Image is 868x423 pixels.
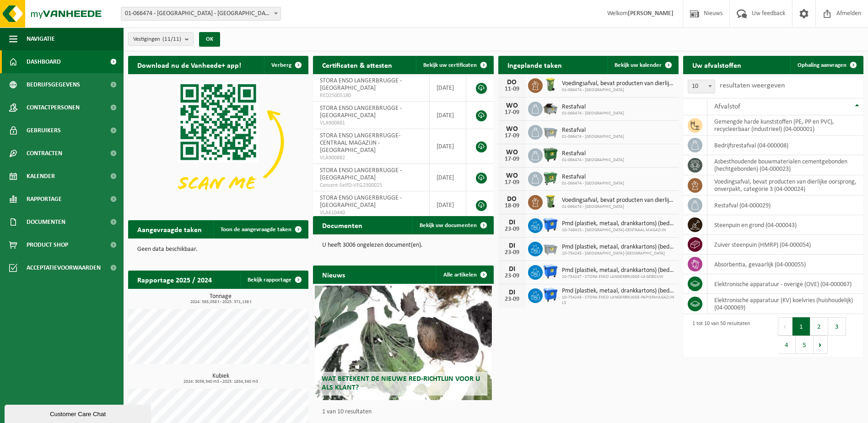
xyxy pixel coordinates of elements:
[503,179,521,186] div: 17-09
[707,155,863,175] td: asbesthoudende bouwmaterialen cementgebonden (hechtgebonden) (04-000023)
[707,294,863,314] td: elektronische apparatuur (KV) koelvries (huishoudelijk) (04-000069)
[503,249,521,256] div: 23-09
[430,74,467,102] td: [DATE]
[562,87,674,93] span: 01-066474 - [GEOGRAPHIC_DATA]
[27,165,55,188] span: Kalender
[793,317,810,336] button: 1
[27,96,80,119] span: Contactpersonen
[430,191,467,219] td: [DATE]
[121,7,280,20] span: 01-066474 - STORA ENSO LANGERBRUGGE - GENT
[543,287,558,303] img: WB-1100-HPE-BE-01
[320,167,402,181] span: STORA ENSO LANGERBRUGGE - [GEOGRAPHIC_DATA]
[320,195,402,209] span: STORA ENSO LANGERBRUGGE - [GEOGRAPHIC_DATA]
[313,56,401,74] h2: Certificaten & attesten
[320,182,422,189] span: Consent-SelfD-VEG2300025
[607,56,678,74] a: Bekijk uw kalender
[5,403,153,423] iframe: chat widget
[320,77,402,92] span: STORA ENSO LANGERBRUGGE - [GEOGRAPHIC_DATA]
[27,188,62,211] span: Rapportage
[240,271,307,289] a: Bekijk rapportage
[707,274,863,294] td: elektronische apparatuur - overige (OVE) (04-000067)
[562,111,624,116] span: 01-066474 - [GEOGRAPHIC_DATA]
[121,7,281,21] span: 01-066474 - STORA ENSO LANGERBRUGGE - GENT
[714,103,740,110] span: Afvalstof
[707,235,863,255] td: zuiver steenpuin (HMRP) (04-000054)
[416,56,493,74] a: Bekijk uw certificaten
[412,216,493,234] a: Bekijk uw documenten
[133,380,308,384] span: 2024: 3039,340 m3 - 2025: 1834,340 m3
[430,102,467,129] td: [DATE]
[430,164,467,191] td: [DATE]
[503,149,521,156] div: WO
[128,220,211,238] h2: Aangevraagde taken
[503,133,521,139] div: 17-09
[430,129,467,164] td: [DATE]
[503,219,521,226] div: DI
[503,242,521,249] div: DI
[707,175,863,195] td: voedingsafval, bevat producten van dierlijke oorsprong, onverpakt, categorie 3 (04-000024)
[778,336,796,354] button: 4
[707,115,863,136] td: gemengde harde kunststoffen (PE, PP en PVC), recycleerbaar (industrieel) (04-000001)
[720,82,785,89] label: resultaten weergeven
[133,300,308,304] span: 2024: 585,058 t - 2025: 371,138 t
[313,216,372,234] h2: Documenten
[503,109,521,116] div: 17-09
[133,33,181,46] span: Vestigingen
[271,62,291,68] span: Verberg
[683,56,750,74] h2: Uw afvalstoffen
[543,124,558,139] img: WB-2500-GAL-GY-01
[562,150,624,157] span: Restafval
[562,228,674,233] span: 10-749415 - [GEOGRAPHIC_DATA]-CENTRAAL MAGAZIJN
[562,287,674,295] span: Pmd (plastiek, metaal, drankkartons) (bedrijven)
[27,73,80,96] span: Bedrijfsgegevens
[503,266,521,273] div: DI
[828,317,846,336] button: 3
[27,50,61,73] span: Dashboard
[543,240,558,256] img: WB-2500-GAL-GY-01
[128,32,194,46] button: Vestigingen(11/11)
[562,197,674,204] span: Voedingsafval, bevat producten van dierlijke oorsprong, onverpakt, categorie 3
[562,134,624,140] span: 01-066474 - [GEOGRAPHIC_DATA]
[322,375,480,391] span: Wat betekent de nieuwe RED-richtlijn voor u als klant?
[137,246,299,253] p: Geen data beschikbaar.
[814,336,828,354] button: Next
[562,157,624,163] span: 01-066474 - [GEOGRAPHIC_DATA]
[707,195,863,215] td: restafval (04-000029)
[503,195,521,203] div: DO
[543,194,558,209] img: WB-0140-HPE-GN-50
[320,209,422,217] span: VLA610440
[320,92,422,99] span: RED25005180
[423,62,477,68] span: Bekijk uw certificaten
[503,296,521,303] div: 23-09
[498,56,571,74] h2: Ingeplande taken
[562,295,674,306] span: 10-754248 - STORA ENSO LANGERBRUGGE-PAPIERMAGAZIJN L3
[688,80,715,93] span: 10
[562,204,674,210] span: 01-066474 - [GEOGRAPHIC_DATA]
[133,373,308,384] h3: Kubiek
[562,174,624,181] span: Restafval
[543,264,558,279] img: WB-1100-HPE-BE-01
[320,119,422,127] span: VLA900881
[320,154,422,162] span: VLA900882
[503,102,521,109] div: WO
[503,79,521,86] div: DO
[320,132,400,154] span: STORA ENSO LANGERBRUGGE-CENTRAAL MAGAZIJN - [GEOGRAPHIC_DATA]
[778,317,793,336] button: Previous
[27,211,65,233] span: Documenten
[128,74,308,210] img: Download de VHEPlus App
[562,244,674,251] span: Pmd (plastiek, metaal, drankkartons) (bedrijven)
[503,172,521,179] div: WO
[320,105,402,119] span: STORA ENSO LANGERBRUGGE - [GEOGRAPHIC_DATA]
[628,10,674,17] strong: [PERSON_NAME]
[562,251,674,256] span: 10-754245 - [GEOGRAPHIC_DATA]-[GEOGRAPHIC_DATA]
[322,409,489,415] p: 1 van 10 resultaten
[503,125,521,133] div: WO
[503,273,521,279] div: 23-09
[562,220,674,228] span: Pmd (plastiek, metaal, drankkartons) (bedrijven)
[322,242,484,249] p: U heeft 3006 ongelezen document(en).
[503,156,521,163] div: 17-09
[562,181,624,186] span: 01-066474 - [GEOGRAPHIC_DATA]
[796,336,814,354] button: 5
[436,266,493,284] a: Alle artikelen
